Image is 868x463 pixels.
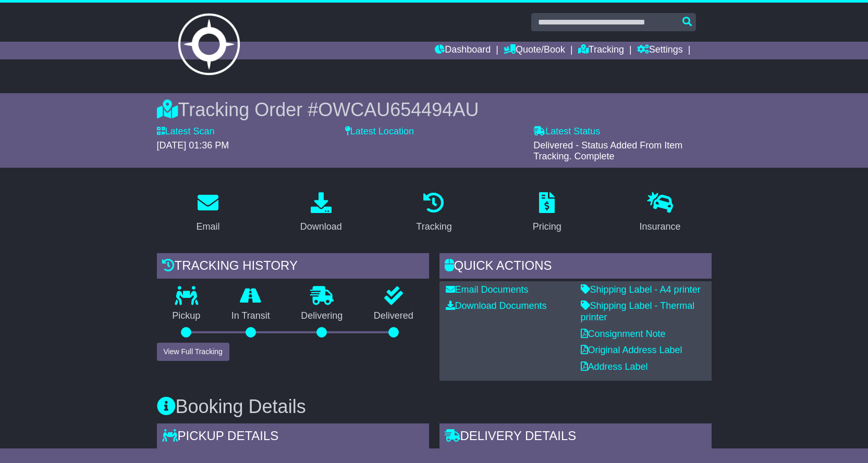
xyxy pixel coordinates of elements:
p: Delivered [358,310,429,322]
a: Dashboard [435,42,491,59]
a: Consignment Note [581,329,666,339]
a: Download [294,189,349,237]
div: Insurance [640,220,681,234]
a: Download Documents [446,301,547,311]
a: Shipping Label - A4 printer [581,284,701,295]
a: Email Documents [446,284,529,295]
div: Download [300,220,342,234]
div: Delivery Details [439,423,712,452]
a: Pricing [526,189,568,237]
a: Tracking [578,42,624,59]
a: Tracking [409,189,458,237]
span: OWCAU654494AU [318,99,479,120]
label: Latest Scan [157,126,215,137]
a: Quote/Book [504,42,565,59]
label: Latest Location [345,126,414,137]
p: In Transit [216,310,286,322]
div: Quick Actions [439,253,712,281]
p: Delivering [286,310,359,322]
span: Delivered - Status Added From Item Tracking. Complete [533,140,682,162]
a: Original Address Label [581,345,682,355]
h3: Booking Details [157,396,712,417]
button: View Full Tracking [157,343,229,361]
span: [DATE] 01:36 PM [157,140,229,151]
a: Settings [637,42,683,59]
div: Email [196,220,219,234]
div: Tracking history [157,253,429,281]
label: Latest Status [533,126,600,137]
a: Address Label [581,361,648,372]
div: Tracking [416,220,451,234]
p: Pickup [157,310,216,322]
div: Pricing [533,220,561,234]
a: Email [189,189,226,237]
div: Pickup Details [157,423,429,452]
a: Shipping Label - Thermal printer [581,301,695,322]
a: Insurance [633,189,688,237]
div: Tracking Order # [157,98,712,121]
